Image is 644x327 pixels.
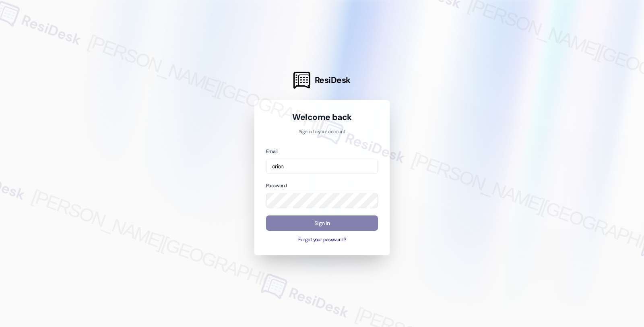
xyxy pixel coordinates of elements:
[266,215,378,231] button: Sign In
[266,128,378,136] p: Sign in to your account
[293,72,310,89] img: ResiDesk Logo
[315,75,351,86] span: ResiDesk
[266,236,378,244] button: Forgot your password?
[266,159,378,174] input: name@example.com
[266,148,277,155] label: Email
[266,182,287,189] label: Password
[266,112,378,123] h1: Welcome back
